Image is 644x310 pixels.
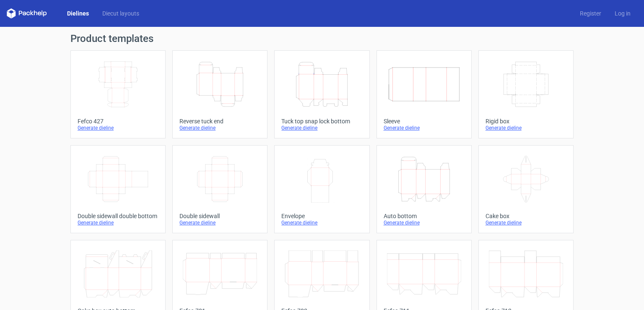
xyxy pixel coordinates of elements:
[70,145,166,233] a: Double sidewall double bottomGenerate dieline
[70,34,574,44] h1: Product templates
[281,118,362,125] div: Tuck top snap lock bottom
[60,9,96,18] a: Dielines
[179,219,260,226] div: Generate dieline
[384,125,465,131] div: Generate dieline
[486,118,566,125] div: Rigid box
[96,9,146,18] a: Diecut layouts
[608,9,637,18] a: Log in
[573,9,608,18] a: Register
[172,50,267,138] a: Reverse tuck endGenerate dieline
[172,145,267,233] a: Double sidewallGenerate dieline
[274,50,369,138] a: Tuck top snap lock bottomGenerate dieline
[384,213,465,219] div: Auto bottom
[281,213,362,219] div: Envelope
[486,213,566,219] div: Cake box
[78,219,158,226] div: Generate dieline
[377,50,472,138] a: SleeveGenerate dieline
[486,219,566,226] div: Generate dieline
[486,125,566,131] div: Generate dieline
[179,213,260,219] div: Double sidewall
[384,219,465,226] div: Generate dieline
[78,125,158,131] div: Generate dieline
[274,145,369,233] a: EnvelopeGenerate dieline
[179,125,260,131] div: Generate dieline
[478,50,574,138] a: Rigid boxGenerate dieline
[377,145,472,233] a: Auto bottomGenerate dieline
[478,145,574,233] a: Cake boxGenerate dieline
[384,118,465,125] div: Sleeve
[179,118,260,125] div: Reverse tuck end
[281,125,362,131] div: Generate dieline
[78,118,158,125] div: Fefco 427
[281,219,362,226] div: Generate dieline
[70,50,166,138] a: Fefco 427Generate dieline
[78,213,158,219] div: Double sidewall double bottom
